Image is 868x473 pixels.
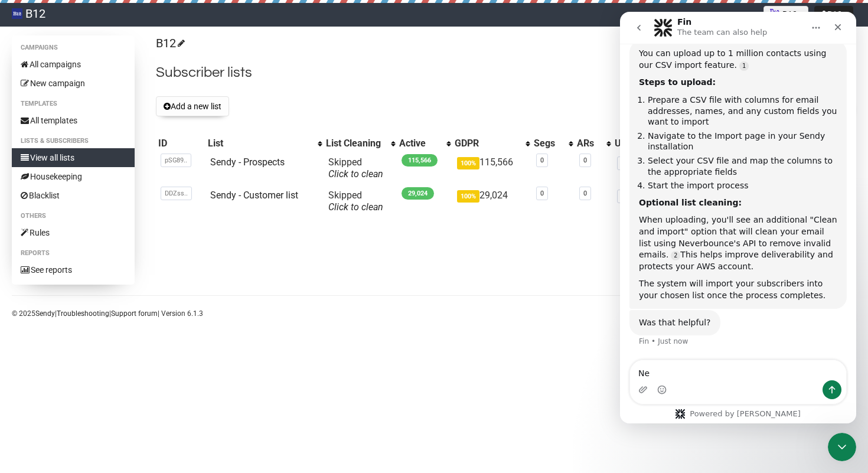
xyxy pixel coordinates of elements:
[324,135,397,152] th: List Cleaning: No sort applied, activate to apply an ascending sort
[770,9,779,18] img: 1.png
[12,260,135,279] a: See reports
[12,8,22,19] img: 83d8429b531d662e2d1277719739fdde
[156,36,183,50] a: B12
[12,97,135,111] li: Templates
[12,167,135,186] a: Housekeeping
[12,186,135,205] a: Blacklist
[205,135,324,152] th: List: No sort applied, activate to apply an ascending sort
[612,185,700,218] td: 0
[531,135,575,152] th: Segs: No sort applied, activate to apply an ascending sort
[161,154,191,167] span: pSG89..
[210,156,285,168] a: Sendy - Prospects
[583,156,587,164] a: 0
[577,138,601,149] div: ARs
[156,96,229,116] button: Add a new list
[156,135,205,152] th: ID: No sort applied, sorting is disabled
[575,135,612,152] th: ARs: No sort applied, activate to apply an ascending sort
[156,62,856,83] h2: Subscriber lists
[583,190,587,197] a: 0
[210,190,298,201] a: Sendy - Customer list
[617,190,634,203] span: 0%
[455,138,520,149] div: GDPR
[399,138,440,149] div: Active
[452,152,532,185] td: 115,566
[158,138,203,149] div: ID
[397,135,452,152] th: Active: No sort applied, activate to apply an ascending sort
[540,190,544,197] a: 0
[540,156,544,164] a: 0
[111,309,158,318] a: Support forum
[12,307,203,320] p: © 2025 | | | Version 6.1.3
[12,111,135,130] a: All templates
[402,154,438,167] span: 115,566
[326,138,385,149] div: List Cleaning
[763,6,808,22] button: B12
[12,134,135,148] li: Lists & subscribers
[12,55,135,74] a: All campaigns
[35,309,55,318] a: Sendy
[12,74,135,93] a: New campaign
[328,201,383,213] a: Click to clean
[617,156,634,170] span: 0%
[620,12,856,423] iframe: Intercom live chat
[12,41,135,55] li: Campaigns
[161,187,192,200] span: DDZss..
[12,223,135,242] a: Rules
[328,168,383,180] a: Click to clean
[208,138,312,149] div: List
[12,246,135,260] li: Reports
[612,152,700,185] td: 0
[615,138,688,149] div: Unsubscribed
[534,138,563,149] div: Segs
[814,6,853,22] button: B12
[452,185,532,218] td: 29,024
[12,209,135,223] li: Others
[457,190,479,203] span: 100%
[57,309,109,318] a: Troubleshooting
[457,157,479,169] span: 100%
[328,156,383,180] span: Skipped
[328,190,383,213] span: Skipped
[452,135,532,152] th: GDPR: No sort applied, activate to apply an ascending sort
[612,135,700,152] th: Unsubscribed: No sort applied, activate to apply an ascending sort
[12,148,135,167] a: View all lists
[828,433,856,461] iframe: Intercom live chat
[402,187,434,200] span: 29,024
